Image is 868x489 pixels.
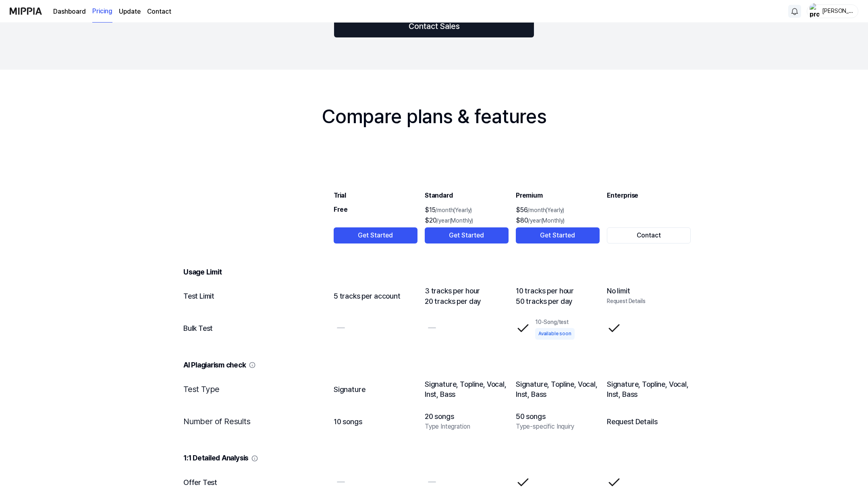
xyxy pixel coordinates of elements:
[147,7,171,17] a: Contact
[790,6,799,16] img: 알림
[424,373,509,405] td: Signature, Topline, Vocal, Inst, Bass
[516,215,600,226] div: $80
[807,4,858,18] button: profile[PERSON_NAME]
[322,102,546,131] div: Compare plans & features
[424,280,509,312] td: 3 tracks per hour 20 tracks per day
[333,405,418,437] td: 10 songs
[333,373,418,405] td: Signature
[607,231,691,239] a: Contact
[92,0,112,23] a: Pricing
[425,421,509,432] div: Type Integration
[607,296,691,307] div: Request Details
[515,280,600,312] td: 10 tracks per hour 50 tracks per day
[607,286,691,296] div: No limit
[515,373,600,405] td: Signature, Topline, Vocal, Inst, Bass
[822,6,853,15] div: [PERSON_NAME]
[516,421,600,432] div: Type-specific Inquiry
[535,317,575,328] div: 10-Song/test
[334,205,417,227] div: Free
[177,405,327,437] td: Number of Results
[516,190,600,201] div: Premium
[177,252,691,280] td: Usage Limit
[334,15,534,37] button: Contact Sales
[516,205,600,216] div: $56
[119,7,141,17] a: Update
[177,312,327,345] td: Bulk Test
[425,227,509,243] button: Get Started
[334,227,417,243] button: Get Started
[515,405,600,437] td: 50 songs
[527,207,564,213] span: /month(Yearly)
[177,280,327,312] td: Test Limit
[334,190,417,201] div: Trial
[528,217,565,224] span: /year(Monthly)
[535,328,575,340] div: Available soon
[810,3,819,19] img: profile
[606,373,691,405] td: Signature, Topline, Vocal, Inst, Bass
[53,7,86,17] a: Dashboard
[516,227,600,243] button: Get Started
[333,280,418,312] td: 5 tracks per account
[425,190,509,201] div: Standard
[425,215,509,226] div: $20
[606,405,691,437] td: Request Details
[425,411,509,422] div: 20 songs
[177,373,327,405] td: Test Type
[183,357,691,373] div: AI Plagiarism check
[435,207,472,213] span: /month(Yearly)
[436,217,473,224] span: /year(Monthly)
[183,450,691,466] div: 1:1 Detailed Analysis
[425,205,509,216] div: $15
[607,227,691,243] button: Contact
[607,190,691,201] div: Enterprise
